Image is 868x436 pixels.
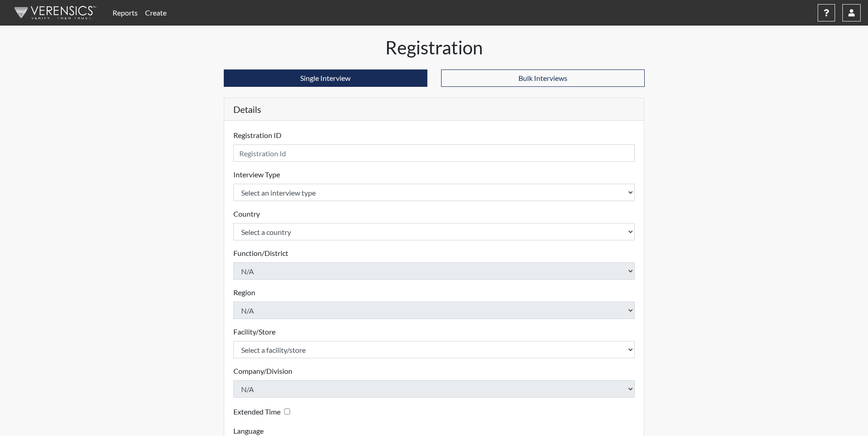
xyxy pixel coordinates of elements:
[233,248,288,259] label: Function/District
[224,37,645,58] h1: Registration
[233,208,260,219] label: Country
[224,98,644,121] h5: Details
[233,287,255,298] label: Region
[233,130,281,141] label: Registration ID
[233,326,275,337] label: Facility/Store
[233,169,280,180] label: Interview Type
[233,144,635,162] input: Insert a Registration ID, which needs to be a unique alphanumeric value for each interviewee
[141,4,170,22] a: Create
[441,69,645,87] button: Bulk Interviews
[233,406,280,417] label: Extended Time
[233,366,292,377] label: Company/Division
[233,405,294,418] div: Checking this box will provide the interviewee with an accomodation of extra time to answer each ...
[224,69,427,87] button: Single Interview
[109,4,141,22] a: Reports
